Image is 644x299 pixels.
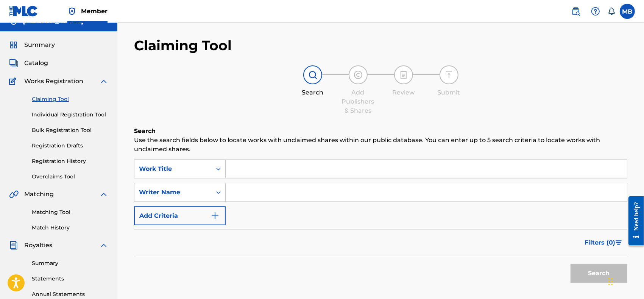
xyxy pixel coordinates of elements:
img: Royalties [9,241,18,250]
img: Catalog [9,59,18,68]
span: Summary [24,40,55,50]
div: Writer Name [139,188,207,197]
a: CatalogCatalog [9,59,48,68]
a: Annual Statements [32,290,108,298]
span: Filters ( 0 ) [585,238,615,247]
img: expand [99,77,108,86]
img: MLC Logo [9,6,38,17]
a: Bulk Registration Tool [32,126,108,134]
img: expand [99,241,108,250]
div: Add Publishers & Shares [339,88,377,115]
a: Public Search [568,4,583,19]
a: SummarySummary [9,40,55,50]
div: Work Title [139,164,207,174]
img: step indicator icon for Add Publishers & Shares [354,70,363,79]
span: Catalog [24,59,48,68]
a: Match History [32,224,108,232]
img: step indicator icon for Submit [444,70,454,79]
div: Przeciągnij [608,270,613,293]
h2: Claiming Tool [134,37,232,54]
button: Filters (0) [580,233,627,252]
a: Registration History [32,157,108,165]
img: Matching [9,190,19,199]
a: Matching Tool [32,208,108,216]
img: Top Rightsholder [67,7,76,16]
span: Works Registration [24,77,83,86]
div: Search [294,88,332,97]
h6: Search [134,127,627,136]
a: Individual Registration Tool [32,111,108,119]
p: Use the search fields below to locate works with unclaimed shares within our public database. You... [134,136,627,154]
img: filter [616,240,622,245]
div: Widżet czatu [606,263,644,299]
a: Summary [32,259,108,267]
img: Works Registration [9,77,19,86]
img: expand [99,190,108,199]
div: Notifications [608,8,615,15]
iframe: Chat Widget [606,263,644,299]
iframe: Resource Center [623,190,644,251]
div: Review [385,88,423,97]
div: Help [588,4,603,19]
div: User Menu [620,4,635,19]
span: Royalties [24,241,52,250]
div: Submit [430,88,468,97]
img: search [571,7,580,16]
img: step indicator icon for Review [399,70,408,79]
a: Claiming Tool [32,95,108,103]
img: help [591,7,600,16]
span: Member [81,7,108,15]
span: Matching [24,190,54,199]
a: Overclaims Tool [32,173,108,181]
button: Add Criteria [134,206,226,225]
a: Registration Drafts [32,142,108,150]
img: Summary [9,40,18,50]
img: step indicator icon for Search [308,70,317,79]
img: 9d2ae6d4665cec9f34b9.svg [211,211,220,220]
form: Search Form [134,160,627,287]
a: Statements [32,275,108,283]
